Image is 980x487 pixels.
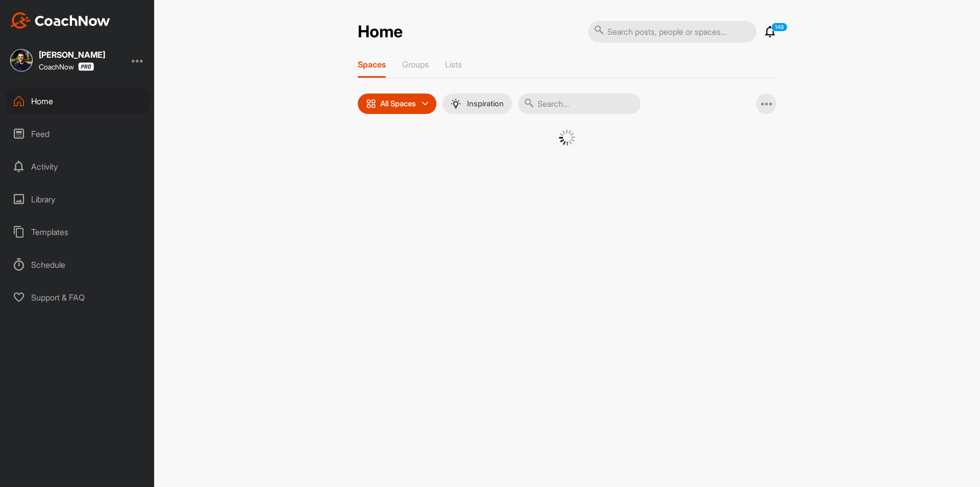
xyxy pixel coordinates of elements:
[6,219,150,245] div: Templates
[358,59,386,69] p: Spaces
[6,88,150,114] div: Home
[6,285,150,310] div: Support & FAQ
[518,94,641,114] input: Search...
[559,129,575,146] img: G6gVgL6ErOh57ABN0eRmCEwV0I4iEi4d8EwaPGI0tHgoAbU4EAHFLEQAh+QQFCgALACwIAA4AGAASAAAEbHDJSesaOCdk+8xg...
[10,12,110,29] img: CoachNow
[451,99,461,109] img: menuIcon
[6,187,150,212] div: Library
[78,62,94,71] img: CoachNow Pro
[380,100,416,108] p: All Spaces
[588,21,756,42] input: Search posts, people or spaces...
[10,49,33,72] img: square_49fb5734a34dfb4f485ad8bdc13d6667.jpg
[39,62,94,71] div: CoachNow
[402,59,429,69] p: Groups
[39,51,105,59] div: [PERSON_NAME]
[6,252,150,277] div: Schedule
[467,100,504,108] p: Inspiration
[771,22,788,32] p: 148
[6,121,150,147] div: Feed
[6,154,150,179] div: Activity
[445,59,462,69] p: Lists
[366,99,376,109] img: icon
[358,22,403,42] h2: Home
